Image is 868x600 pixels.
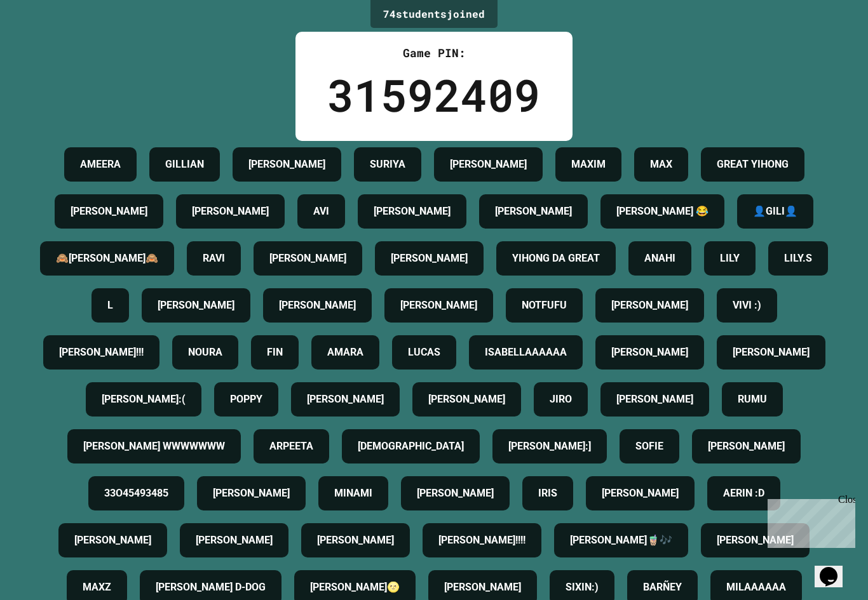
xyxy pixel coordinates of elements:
h4: ISABELLAAAAAA [485,345,567,360]
h4: [PERSON_NAME] [611,298,688,313]
h4: GREAT YIHONG [717,157,789,172]
h4: SIXIN:) [566,580,599,595]
h4: [PERSON_NAME] [374,204,451,219]
h4: MILAAAAAA [726,580,786,595]
h4: 🙈[PERSON_NAME]🙈 [56,251,158,266]
h4: VIVI :) [733,298,761,313]
h4: ANAHI [644,251,675,266]
h4: [PERSON_NAME] [717,533,794,548]
iframe: chat widget [763,494,855,548]
h4: AMARA [327,345,363,360]
h4: LILY [720,251,740,266]
h4: [PERSON_NAME] [213,486,290,501]
h4: L [107,298,113,313]
h4: [PERSON_NAME]🌝 [310,580,400,595]
h4: LILY.S [784,251,812,266]
h4: MINAMI [334,486,372,501]
h4: [PERSON_NAME] [616,392,693,407]
h4: NOTFUFU [522,298,567,313]
h4: 33O45493485 [104,486,168,501]
h4: [PERSON_NAME] 😂 [616,204,709,219]
h4: [PERSON_NAME] [495,204,572,219]
h4: [PERSON_NAME] WWWWWWW [83,439,225,454]
h4: LUCAS [408,345,440,360]
h4: IRIS [538,486,557,501]
h4: [PERSON_NAME]:( [102,392,186,407]
h4: RAVI [203,251,225,266]
h4: [PERSON_NAME] [444,580,521,595]
h4: YIHONG DA GREAT [512,251,600,266]
h4: [PERSON_NAME]🧋🎶 [570,533,672,548]
h4: SURIYA [370,157,405,172]
h4: [PERSON_NAME]!!! [59,345,144,360]
h4: [PERSON_NAME] [196,533,273,548]
h4: [PERSON_NAME] [192,204,269,219]
h4: JIRO [550,392,572,407]
h4: [PERSON_NAME] [417,486,494,501]
h4: [PERSON_NAME] [708,439,785,454]
h4: [PERSON_NAME] [317,533,394,548]
h4: POPPY [230,392,262,407]
h4: [PERSON_NAME]!!!! [438,533,526,548]
h4: [PERSON_NAME] [602,486,679,501]
iframe: chat widget [815,549,855,587]
h4: NOURA [188,345,222,360]
h4: [PERSON_NAME] [248,157,325,172]
h4: AERIN :D [723,486,764,501]
h4: MAX [650,157,672,172]
div: 31592409 [327,62,541,128]
div: Game PIN: [327,44,541,62]
div: Chat with us now!Close [5,5,88,81]
h4: BARÑEY [643,580,682,595]
h4: [PERSON_NAME] [71,204,147,219]
h4: 👤GILI👤 [753,204,797,219]
h4: GILLIAN [165,157,204,172]
h4: [PERSON_NAME] [428,392,505,407]
h4: SOFIE [635,439,663,454]
h4: ARPEETA [269,439,313,454]
h4: [PERSON_NAME] [74,533,151,548]
h4: [PERSON_NAME] [400,298,477,313]
h4: [PERSON_NAME] [158,298,234,313]
h4: MAXIM [571,157,606,172]
h4: [PERSON_NAME] [279,298,356,313]
h4: [PERSON_NAME] [450,157,527,172]
h4: [PERSON_NAME] [733,345,810,360]
h4: [PERSON_NAME] [611,345,688,360]
h4: FIN [267,345,283,360]
h4: [PERSON_NAME] [269,251,346,266]
h4: [PERSON_NAME] D-DOG [156,580,266,595]
h4: RUMU [738,392,767,407]
h4: AVI [313,204,329,219]
h4: [PERSON_NAME] [307,392,384,407]
h4: AMEERA [80,157,121,172]
h4: [PERSON_NAME]:] [508,439,591,454]
h4: [PERSON_NAME] [391,251,468,266]
h4: [DEMOGRAPHIC_DATA] [358,439,464,454]
h4: MAXZ [83,580,111,595]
